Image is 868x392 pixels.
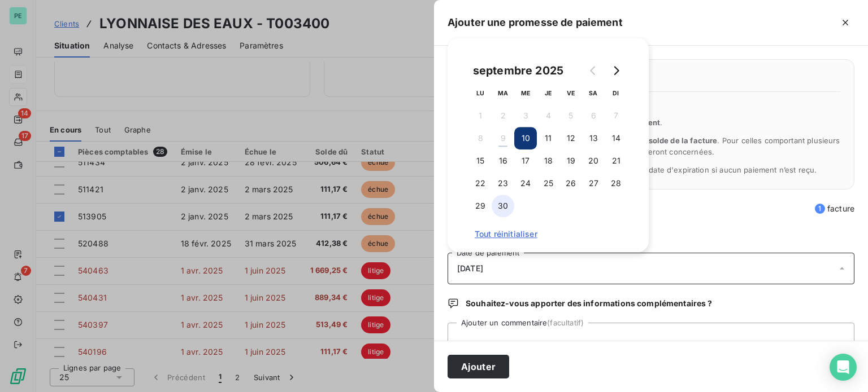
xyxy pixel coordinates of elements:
[514,127,537,149] button: 10
[448,15,623,30] h5: Ajouter une promesse de paiement
[605,149,627,172] button: 21
[815,204,825,214] span: 1
[815,203,854,214] span: facture
[537,127,559,149] button: 11
[582,172,605,195] button: 27
[514,149,537,172] button: 17
[596,136,718,145] span: l’ensemble du solde de la facture
[469,127,492,149] button: 8
[466,298,712,309] span: Souhaitez-vous apporter des informations complémentaires ?
[605,82,627,104] th: dimanche
[559,127,582,149] button: 12
[469,195,492,217] button: 29
[559,172,582,195] button: 26
[582,59,605,82] button: Go to previous month
[492,104,514,127] button: 2
[514,104,537,127] button: 3
[457,264,483,273] span: [DATE]
[605,127,627,149] button: 14
[514,172,537,195] button: 24
[475,136,840,156] span: La promesse de paiement couvre . Pour celles comportant plusieurs échéances, seules les échéances...
[537,82,559,104] th: jeudi
[469,149,492,172] button: 15
[492,127,514,149] button: 9
[582,104,605,127] button: 6
[492,149,514,172] button: 16
[469,82,492,104] th: lundi
[492,172,514,195] button: 23
[605,104,627,127] button: 7
[469,61,567,80] div: septembre 2025
[475,230,622,239] span: Tout réinitialiser
[537,149,559,172] button: 18
[605,59,627,82] button: Go to next month
[492,195,514,217] button: 30
[448,355,509,378] button: Ajouter
[514,82,537,104] th: mercredi
[830,354,857,381] div: Open Intercom Messenger
[537,104,559,127] button: 4
[559,149,582,172] button: 19
[582,82,605,104] th: samedi
[582,149,605,172] button: 20
[605,172,627,195] button: 28
[492,82,514,104] th: mardi
[469,172,492,195] button: 22
[537,172,559,195] button: 25
[582,127,605,149] button: 13
[469,104,492,127] button: 1
[559,104,582,127] button: 5
[559,82,582,104] th: vendredi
